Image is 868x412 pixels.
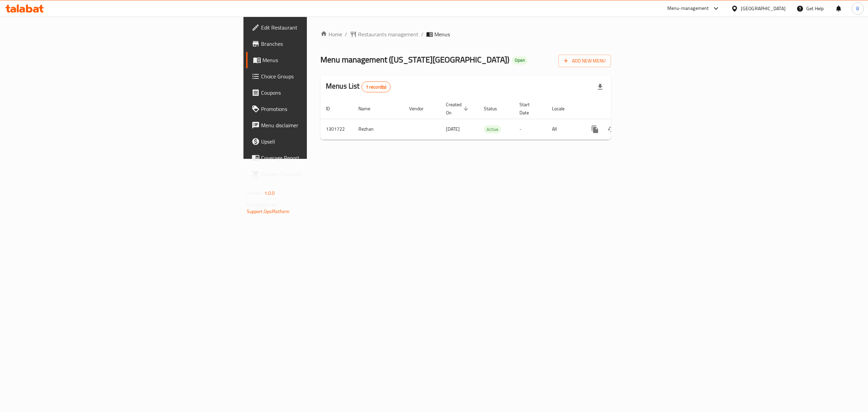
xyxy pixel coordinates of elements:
h2: Menus List [326,81,391,92]
span: Edit Restaurant [261,23,383,32]
span: Coupons [261,89,383,97]
span: [DATE] [446,125,460,133]
div: Total records count [361,81,391,92]
button: Change Status [603,121,619,137]
span: Status [484,105,506,113]
span: 1.0.0 [264,189,275,198]
span: ID [326,105,339,113]
table: enhanced table [320,98,657,140]
span: Menus [434,30,450,38]
a: Coverage Report [246,150,389,166]
span: Locale [552,105,573,113]
th: Actions [581,98,657,119]
a: Choice Groups [246,68,389,85]
td: - [514,119,547,139]
span: Add New Menu [564,57,606,65]
span: Menu management ( [US_STATE][GEOGRAPHIC_DATA] ) [320,52,509,67]
nav: breadcrumb [320,30,611,38]
span: Coverage Report [261,154,383,162]
span: B [856,5,859,12]
span: Created On [446,100,470,117]
span: Branches [261,40,383,48]
button: Add New Menu [558,55,611,67]
span: Open [512,57,528,63]
span: Active [484,126,501,133]
span: Grocery Checklist [261,170,383,178]
span: Start Date [519,100,538,117]
a: Edit Restaurant [246,19,389,36]
a: Branches [246,36,389,52]
span: Menu disclaimer [261,121,383,129]
button: more [587,121,603,137]
li: / [421,30,423,38]
span: Vendor [409,105,432,113]
div: Open [512,56,528,64]
span: Upsell [261,137,383,146]
div: [GEOGRAPHIC_DATA] [741,5,786,12]
a: Coupons [246,85,389,101]
a: Promotions [246,101,389,117]
span: 1 record(s) [362,84,391,90]
td: All [547,119,581,139]
a: Support.OpsPlatform [247,207,290,216]
span: Version: [247,189,263,198]
a: Grocery Checklist [246,166,389,182]
span: Get support on: [247,200,278,209]
a: Upsell [246,133,389,150]
div: Menu-management [667,4,709,13]
a: Menu disclaimer [246,117,389,133]
span: Name [358,105,379,113]
span: Promotions [261,105,383,113]
span: Choice Groups [261,72,383,80]
div: Export file [592,79,608,95]
a: Menus [246,52,389,68]
span: Menus [262,56,383,64]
